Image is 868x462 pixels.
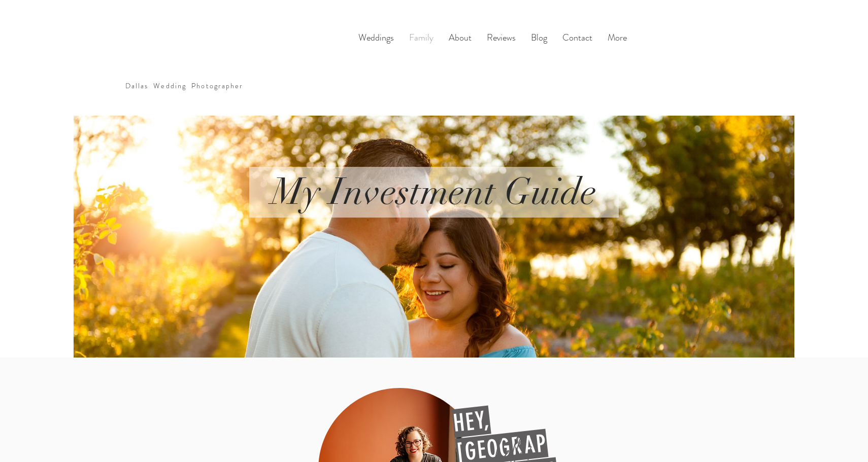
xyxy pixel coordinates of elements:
[404,31,439,44] p: Family
[74,116,794,358] img: IMG_2966.jpg
[125,81,244,91] a: Dallas Wedding Photographer
[272,169,596,215] span: My Investment Guide
[402,31,441,52] a: Family
[444,31,477,44] p: About
[479,31,523,52] a: Reviews
[441,31,479,52] a: About
[353,31,399,44] p: Weddings
[523,31,555,52] a: Blog
[557,31,597,44] p: Contact
[526,31,552,44] p: Blog
[287,31,697,52] nav: Site
[603,31,632,44] p: More
[482,31,521,44] p: Reviews
[351,31,402,52] a: Weddings
[555,31,600,52] a: Contact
